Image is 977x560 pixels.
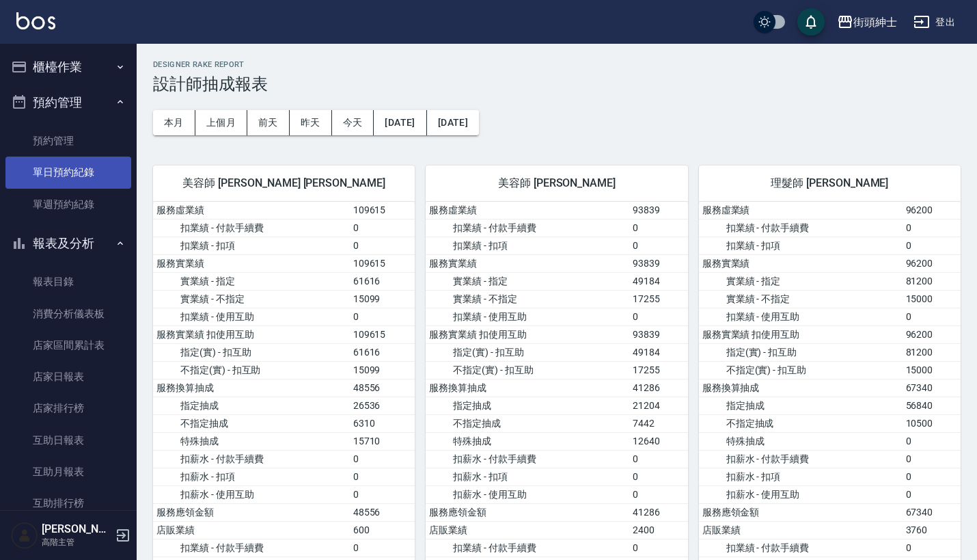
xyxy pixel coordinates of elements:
[908,10,961,35] button: 登出
[903,325,961,343] td: 96200
[153,343,350,361] td: 指定(實) - 扣互助
[903,308,961,325] td: 0
[169,176,398,190] span: 美容師 [PERSON_NAME] [PERSON_NAME]
[699,308,903,325] td: 扣業績 - 使用互助
[629,325,687,343] td: 93839
[629,202,687,219] td: 93839
[247,110,290,135] button: 前天
[153,290,350,308] td: 實業績 - 不指定
[629,308,687,325] td: 0
[153,254,350,272] td: 服務實業績
[195,110,247,135] button: 上個月
[699,219,903,237] td: 扣業績 - 付款手續費
[153,75,961,94] h3: 設計師抽成報表
[426,290,629,308] td: 實業績 - 不指定
[426,379,629,397] td: 服務換算抽成
[5,125,131,157] a: 預約管理
[629,272,687,290] td: 49184
[153,237,350,254] td: 扣業績 - 扣項
[699,343,903,361] td: 指定(實) - 扣互助
[903,254,961,272] td: 96200
[350,450,415,468] td: 0
[426,272,629,290] td: 實業績 - 指定
[5,361,131,392] a: 店家日報表
[332,110,374,135] button: 今天
[350,539,415,557] td: 0
[426,361,629,379] td: 不指定(實) - 扣互助
[797,8,825,36] button: save
[5,49,131,85] button: 櫃檯作業
[629,450,687,468] td: 0
[903,414,961,432] td: 10500
[903,432,961,450] td: 0
[350,468,415,485] td: 0
[350,361,415,379] td: 15099
[699,468,903,485] td: 扣薪水 - 扣項
[153,521,350,539] td: 店販業績
[16,12,55,29] img: Logo
[426,202,629,219] td: 服務虛業績
[350,325,415,343] td: 109615
[426,343,629,361] td: 指定(實) - 扣互助
[903,361,961,379] td: 15000
[153,202,350,219] td: 服務虛業績
[426,521,629,539] td: 店販業績
[629,254,687,272] td: 93839
[903,539,961,557] td: 0
[153,450,350,468] td: 扣薪水 - 付款手續費
[629,485,687,503] td: 0
[350,521,415,539] td: 600
[903,237,961,254] td: 0
[5,157,131,188] a: 單日預約紀錄
[350,343,415,361] td: 61616
[903,503,961,521] td: 67340
[350,414,415,432] td: 6310
[374,110,426,135] button: [DATE]
[153,539,350,557] td: 扣業績 - 付款手續費
[699,290,903,308] td: 實業績 - 不指定
[350,290,415,308] td: 15099
[699,450,903,468] td: 扣薪水 - 付款手續費
[903,485,961,503] td: 0
[831,8,903,36] button: 街頭紳士
[629,361,687,379] td: 17255
[350,308,415,325] td: 0
[5,456,131,488] a: 互助月報表
[5,330,131,361] a: 店家區間累計表
[153,308,350,325] td: 扣業績 - 使用互助
[903,379,961,397] td: 67340
[699,539,903,557] td: 扣業績 - 付款手續費
[699,397,903,414] td: 指定抽成
[42,522,111,536] h5: [PERSON_NAME]
[153,414,350,432] td: 不指定抽成
[427,110,479,135] button: [DATE]
[442,176,671,190] span: 美容師 [PERSON_NAME]
[153,468,350,485] td: 扣薪水 - 扣項
[350,272,415,290] td: 61616
[903,450,961,468] td: 0
[903,468,961,485] td: 0
[350,237,415,254] td: 0
[903,397,961,414] td: 56840
[350,202,415,219] td: 109615
[426,450,629,468] td: 扣薪水 - 付款手續費
[699,325,903,343] td: 服務實業績 扣使用互助
[5,266,131,297] a: 報表目錄
[699,202,903,219] td: 服務虛業績
[153,379,350,397] td: 服務換算抽成
[629,397,687,414] td: 21204
[629,343,687,361] td: 49184
[350,503,415,521] td: 48556
[629,219,687,237] td: 0
[699,485,903,503] td: 扣薪水 - 使用互助
[699,432,903,450] td: 特殊抽成
[629,521,687,539] td: 2400
[153,503,350,521] td: 服務應領金額
[699,254,903,272] td: 服務實業績
[426,308,629,325] td: 扣業績 - 使用互助
[903,272,961,290] td: 81200
[5,488,131,519] a: 互助排行榜
[153,60,961,69] h2: Designer Rake Report
[629,503,687,521] td: 41286
[903,202,961,219] td: 96200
